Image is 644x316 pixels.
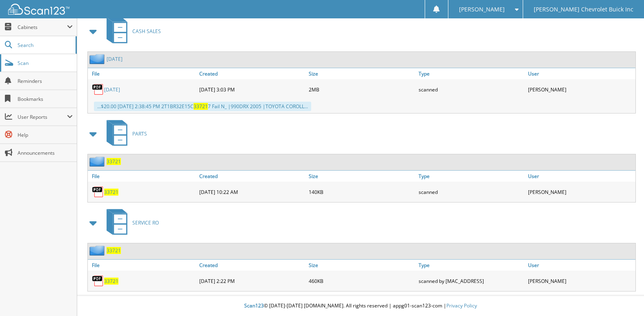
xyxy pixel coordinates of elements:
[526,260,635,271] a: User
[526,273,635,289] div: [PERSON_NAME]
[89,54,107,64] img: folder2.png
[417,81,526,98] div: scanned
[197,184,307,200] div: [DATE] 10:22 AM
[88,260,197,271] a: File
[307,171,416,182] a: Size
[18,131,73,138] span: Help
[526,81,635,98] div: [PERSON_NAME]
[88,171,197,182] a: File
[89,156,107,167] img: folder2.png
[526,184,635,200] div: [PERSON_NAME]
[244,302,264,309] span: Scan123
[92,275,104,287] img: PDF.png
[132,219,159,226] span: SERVICE RO
[132,130,147,137] span: PARTS
[92,186,104,198] img: PDF.png
[307,68,416,79] a: Size
[417,273,526,289] div: scanned by [MAC_ADDRESS]
[417,184,526,200] div: scanned
[104,189,118,196] a: 33721
[307,184,416,200] div: 140KB
[104,86,120,93] a: [DATE]
[107,56,123,62] a: [DATE]
[18,78,73,85] span: Reminders
[18,113,67,120] span: User Reports
[107,247,121,254] a: 33721
[102,15,161,47] a: CASH SALES
[194,103,208,110] span: 33721
[132,28,161,35] span: CASH SALES
[92,83,104,96] img: PDF.png
[197,171,307,182] a: Created
[459,7,505,12] span: [PERSON_NAME]
[526,68,635,79] a: User
[107,158,121,165] a: 33721
[18,96,73,102] span: Bookmarks
[18,60,73,67] span: Scan
[307,273,416,289] div: 460KB
[446,302,477,309] a: Privacy Policy
[197,81,307,98] div: [DATE] 3:03 PM
[534,7,633,12] span: [PERSON_NAME] Chevrolet Buick Inc
[417,260,526,271] a: Type
[526,171,635,182] a: User
[18,42,71,49] span: Search
[197,68,307,79] a: Created
[197,273,307,289] div: [DATE] 2:22 PM
[77,296,644,316] div: © [DATE]-[DATE] [DOMAIN_NAME]. All rights reserved | appg01-scan123-com |
[417,171,526,182] a: Type
[18,24,67,31] span: Cabinets
[104,278,118,285] a: 33721
[307,81,416,98] div: 2MB
[417,68,526,79] a: Type
[88,68,197,79] a: File
[102,118,147,150] a: PARTS
[94,102,311,111] div: ...$20.00 [DATE] 2:38:45 PM 2T1BR32E15C 7 Fail N_ |990DRX 2005 |TOYOTA COROLL...
[307,260,416,271] a: Size
[603,277,644,316] iframe: Chat Widget
[102,207,159,239] a: SERVICE RO
[89,245,107,256] img: folder2.png
[18,149,73,156] span: Announcements
[197,260,307,271] a: Created
[8,4,69,15] img: scan123-logo-white.svg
